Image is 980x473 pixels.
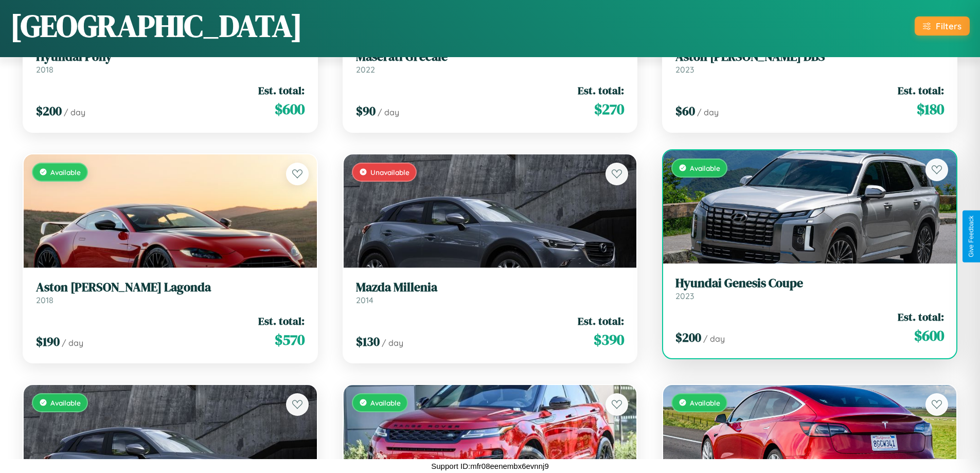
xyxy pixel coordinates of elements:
h3: Hyundai Pony [36,49,305,64]
span: $ 90 [356,102,376,119]
span: Est. total: [258,83,305,98]
button: Filters [915,16,970,36]
span: $ 200 [36,102,62,119]
h3: Aston [PERSON_NAME] DBS [675,49,944,64]
span: Available [690,164,720,172]
span: 2018 [36,64,54,75]
span: $ 270 [594,99,624,119]
span: $ 390 [594,329,624,350]
span: $ 600 [914,325,944,346]
span: Unavailable [370,168,409,177]
h3: Aston [PERSON_NAME] Lagonda [36,280,305,295]
span: $ 600 [275,99,305,119]
div: Filters [936,21,961,31]
span: $ 570 [275,329,305,350]
span: Est. total: [258,313,305,328]
span: / day [697,107,719,117]
a: Aston [PERSON_NAME] DBS2023 [675,49,944,75]
span: / day [62,338,83,348]
span: Available [370,398,401,407]
span: / day [378,107,399,117]
a: Hyundai Pony2018 [36,49,305,75]
span: Est. total: [898,309,944,324]
span: Est. total: [898,83,944,98]
div: Give Feedback [968,216,975,257]
span: $ 200 [675,329,701,346]
a: Hyundai Genesis Coupe2023 [675,276,944,301]
span: / day [703,334,725,344]
a: Aston [PERSON_NAME] Lagonda2018 [36,280,305,305]
span: Est. total: [578,313,624,328]
span: 2023 [675,64,694,75]
span: / day [382,338,403,348]
span: 2018 [36,295,54,305]
span: $ 60 [675,102,695,119]
h3: Hyundai Genesis Coupe [675,276,944,291]
span: Est. total: [578,83,624,98]
span: 2014 [356,295,373,305]
a: Mazda Millenia2014 [356,280,625,305]
span: Available [50,168,81,177]
h1: [GEOGRAPHIC_DATA] [10,5,302,47]
span: $ 130 [356,333,380,350]
span: $ 180 [917,99,944,119]
a: Maserati Grecale2022 [356,49,625,75]
span: $ 190 [36,333,60,350]
span: 2022 [356,64,375,75]
span: Available [690,398,720,407]
span: 2023 [675,291,694,301]
span: Available [50,398,81,407]
p: Support ID: mfr08eenembx6evnnj9 [431,459,548,473]
span: / day [64,107,85,117]
h3: Maserati Grecale [356,49,625,64]
h3: Mazda Millenia [356,280,625,295]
